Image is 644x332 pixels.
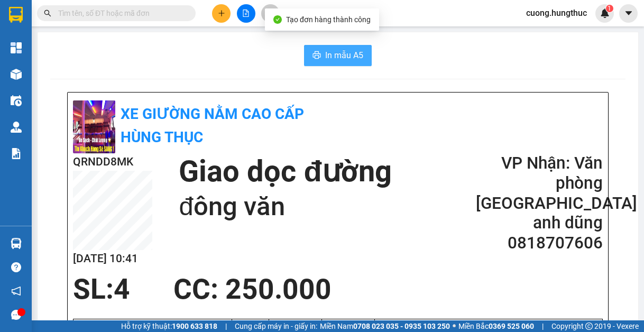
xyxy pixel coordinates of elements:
[273,15,282,24] span: check-circle
[458,320,534,332] span: Miền Bắc
[73,100,115,153] img: logo.jpg
[11,69,22,80] img: warehouse-icon
[218,10,225,17] span: plus
[608,5,611,12] span: 1
[11,148,22,159] img: solution-icon
[237,4,255,23] button: file-add
[286,15,371,24] span: Tạo đơn hàng thành công
[179,190,391,224] h1: đông văn
[542,320,544,332] span: |
[619,4,638,23] button: caret-down
[225,320,227,332] span: |
[585,322,593,330] span: copyright
[121,105,304,146] b: XE GIƯỜNG NẰM CAO CẤP HÙNG THỤC
[325,49,363,62] span: In mẫu A5
[58,7,183,19] input: Tìm tên, số ĐT hoặc mã đơn
[172,322,217,330] strong: 1900 633 818
[114,273,130,306] span: 4
[453,324,456,328] span: ⚪️
[600,8,610,18] img: icon-new-feature
[11,262,21,272] span: question-circle
[11,95,22,106] img: warehouse-icon
[304,45,372,66] button: printerIn mẫu A5
[11,42,22,53] img: dashboard-icon
[179,153,391,190] h1: Giao dọc đường
[73,250,152,268] h2: [DATE] 10:41
[312,51,321,61] span: printer
[476,233,603,253] h2: 0818707606
[212,4,231,23] button: plus
[242,10,250,17] span: file-add
[11,310,21,320] span: message
[624,8,633,18] span: caret-down
[476,153,603,213] h2: VP Nhận: Văn phòng [GEOGRAPHIC_DATA]
[320,320,450,332] span: Miền Nam
[9,7,23,23] img: logo-vxr
[606,5,613,12] sup: 1
[44,10,51,17] span: search
[11,286,21,296] span: notification
[235,320,317,332] span: Cung cấp máy in - giấy in:
[11,238,22,249] img: warehouse-icon
[518,6,595,20] span: cuong.hungthuc
[167,273,338,305] div: CC : 250.000
[121,320,217,332] span: Hỗ trợ kỹ thuật:
[489,322,534,330] strong: 0369 525 060
[353,322,450,330] strong: 0708 023 035 - 0935 103 250
[11,122,22,133] img: warehouse-icon
[261,4,280,23] button: aim
[476,213,603,233] h2: anh dũng
[73,153,152,171] h2: QRNDD8MK
[73,273,114,306] span: SL:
